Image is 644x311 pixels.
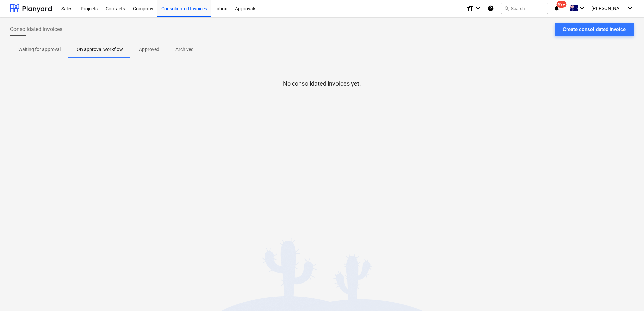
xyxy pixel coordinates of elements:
p: Waiting for approval [18,46,61,53]
p: Approved [139,46,159,53]
iframe: Chat Widget [610,279,644,311]
span: Consolidated invoices [10,25,62,33]
button: Search [501,3,548,14]
i: keyboard_arrow_down [626,4,634,12]
p: On approval workflow [77,46,123,53]
p: Archived [175,46,194,53]
i: format_size [466,4,474,12]
i: Knowledge base [487,4,494,12]
div: Create consolidated invoice [563,25,626,34]
i: notifications [553,4,560,12]
span: search [504,6,509,11]
i: keyboard_arrow_down [578,4,586,12]
i: keyboard_arrow_down [474,4,482,12]
span: 99+ [557,1,567,8]
span: [PERSON_NAME] [591,6,625,11]
button: Create consolidated invoice [555,23,634,36]
p: No consolidated invoices yet. [283,80,361,88]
